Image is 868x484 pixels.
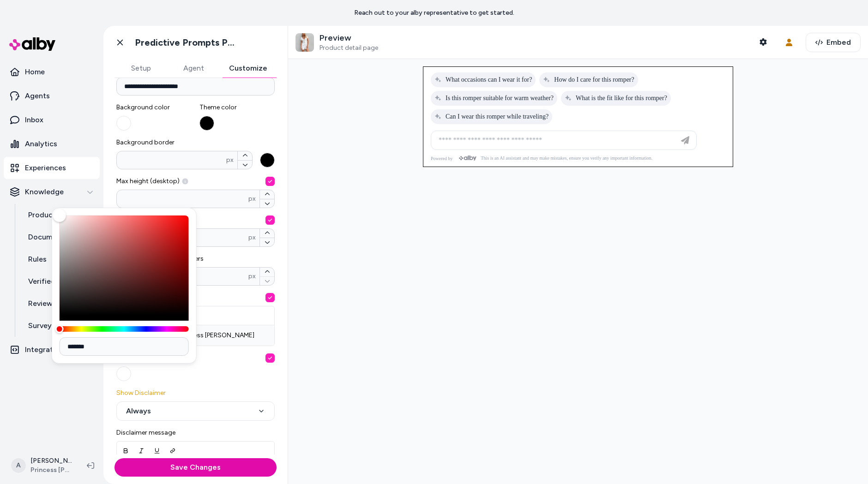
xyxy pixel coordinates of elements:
a: Products [19,204,100,226]
button: Agent [167,59,220,78]
p: Home [25,66,45,78]
img: Adi Romper White - US 0 / White [295,33,314,52]
button: Max height (desktop) px [260,199,274,208]
button: Max height (desktop) px [265,177,275,186]
button: Knowledge [4,181,100,203]
button: Max height (mobile) px [260,229,274,238]
p: Reviews [28,298,56,309]
a: Analytics [4,133,100,155]
button: Show Disclaimer [116,401,275,421]
button: Background rounded cornerspx [260,268,274,276]
button: Save Changes [115,458,277,477]
span: A [11,458,26,473]
button: Max height (desktop) px [260,190,274,199]
p: Inbox [25,114,43,125]
div: Color [60,215,189,315]
button: Setup [115,59,167,78]
button: Link [165,442,181,459]
span: Princess [PERSON_NAME] USA [30,466,72,475]
a: Agents [4,85,100,107]
h1: Predictive Prompts PDP [135,37,239,48]
span: px [248,272,256,281]
a: Integrations [4,339,100,361]
button: Background borderpx [238,160,252,169]
span: px [248,194,256,203]
button: Underline (Ctrl+I) [149,442,165,459]
span: Max height (desktop) [116,177,275,186]
span: px [226,155,234,165]
div: Hue [60,326,189,332]
a: Documents [19,226,100,248]
span: Background color [116,103,192,112]
button: Background borderpx [238,151,252,160]
a: Inbox [4,109,100,131]
p: Survey Questions [28,320,89,331]
button: Max height (mobile) px [265,215,275,225]
button: Italic (Ctrl+U) [133,442,149,459]
img: alby Logo [9,37,55,51]
p: Reach out to your alby representative to get started. [354,8,514,18]
button: Embed [806,33,861,52]
span: px [248,233,256,242]
button: Background borderpx [260,153,275,167]
span: Product detail page [319,44,378,52]
p: Integrations [25,344,67,355]
p: [PERSON_NAME] [30,456,72,466]
p: Verified Q&As [28,276,77,287]
input: Max height (desktop) px [117,194,248,203]
a: Verified Q&As [19,270,100,293]
p: Agents [25,90,50,102]
a: Home [4,61,100,83]
a: Rules [19,248,100,270]
button: A[PERSON_NAME]Princess [PERSON_NAME] USA [6,451,79,480]
label: Show Disclaimer [116,388,275,421]
p: Knowledge [25,186,64,197]
p: Preview [319,33,378,43]
button: Customize [220,59,277,78]
p: Analytics [25,138,57,149]
a: Reviews [19,293,100,315]
span: Embed [826,37,851,48]
span: Theme color [199,103,275,112]
p: Rules [28,254,47,265]
button: Max height (mobile) px [260,238,274,247]
p: Experiences [25,162,66,173]
button: Bold (Ctrl+B) [118,442,133,459]
span: Background border [116,138,275,147]
p: Products [28,209,60,221]
button: Background rounded cornerspx [260,276,274,286]
p: Documents [28,232,67,243]
a: Experiences [4,157,100,179]
input: Background borderpx [117,155,226,165]
a: Survey Questions [19,315,100,337]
